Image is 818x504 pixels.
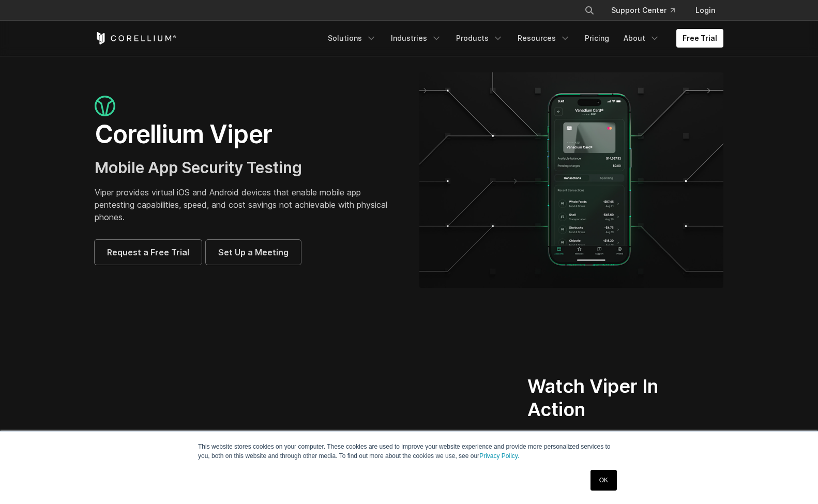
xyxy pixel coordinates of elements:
[95,32,177,44] a: Corellium Home
[95,119,399,150] h1: Corellium Viper
[95,186,399,223] p: Viper provides virtual iOS and Android devices that enable mobile app pentesting capabilities, sp...
[580,1,599,20] button: Search
[419,72,723,288] img: viper_hero
[107,246,189,258] span: Request a Free Trial
[511,29,577,48] a: Resources
[322,29,383,48] a: Solutions
[617,29,666,48] a: About
[206,240,301,265] a: Set Up a Meeting
[603,1,683,20] a: Support Center
[479,452,519,460] a: Privacy Policy.
[687,1,723,20] a: Login
[322,29,723,48] div: Navigation Menu
[95,240,202,265] a: Request a Free Trial
[590,470,617,491] a: OK
[218,246,289,258] span: Set Up a Meeting
[450,29,509,48] a: Products
[527,375,684,421] h2: Watch Viper In Action
[95,96,115,117] img: viper_icon_large
[572,1,723,20] div: Navigation Menu
[95,158,302,177] span: Mobile App Security Testing
[198,442,620,461] p: This website stores cookies on your computer. These cookies are used to improve your website expe...
[385,29,448,48] a: Industries
[579,29,615,48] a: Pricing
[676,29,723,48] a: Free Trial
